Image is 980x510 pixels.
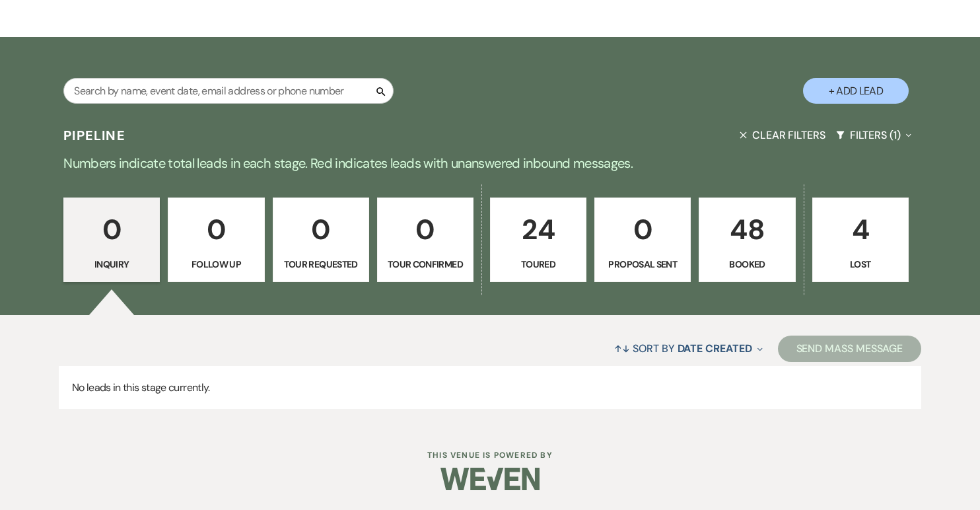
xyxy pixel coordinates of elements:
a: 0Inquiry [63,198,160,282]
p: 0 [72,207,151,252]
button: Filters (1) [831,118,917,153]
input: Search by name, event date, email address or phone number [63,78,394,104]
p: Lost [821,257,900,272]
span: ↑↓ [614,342,630,355]
p: 48 [707,207,787,252]
a: 0Tour Requested [273,198,369,282]
a: 48Booked [699,198,795,282]
a: 24Toured [490,198,586,282]
span: Date Created [678,342,752,355]
a: 0Tour Confirmed [377,198,473,282]
p: 4 [821,207,900,252]
p: 0 [386,207,465,252]
button: Sort By Date Created [609,331,767,366]
p: No leads in this stage currently. [59,366,921,410]
a: 0Proposal Sent [594,198,691,282]
p: 24 [499,207,578,252]
a: 0Follow Up [168,198,264,282]
p: Numbers indicate total leads in each stage. Red indicates leads with unanswered inbound messages. [15,153,965,174]
p: Toured [499,257,578,272]
p: 0 [281,207,361,252]
p: Follow Up [176,257,256,272]
p: Inquiry [72,257,151,272]
p: 0 [603,207,682,252]
img: Weven Logo [440,456,540,502]
p: Proposal Sent [603,257,682,272]
a: 4Lost [812,198,909,282]
p: Tour Requested [281,257,361,272]
p: Booked [707,257,787,272]
h3: Pipeline [63,126,125,145]
p: 0 [176,207,256,252]
button: Clear Filters [734,118,831,153]
p: Tour Confirmed [386,257,465,272]
button: Send Mass Message [778,336,922,362]
button: + Add Lead [803,78,909,104]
